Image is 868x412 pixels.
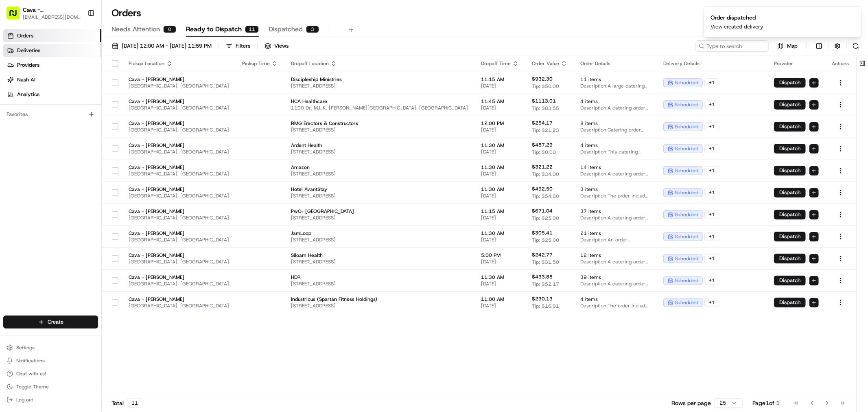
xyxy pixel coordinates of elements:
span: scheduled [675,189,698,196]
span: Cava - [PERSON_NAME] [129,208,229,215]
span: $1113.01 [532,98,556,104]
span: [DATE] [481,127,519,133]
button: Dispatch [774,298,806,307]
img: Wisdom Oko [8,118,21,134]
span: Cava - [PERSON_NAME] [129,252,229,259]
span: scheduled [675,167,698,174]
span: Siloam Health [291,252,468,259]
span: [DATE] [481,259,519,265]
span: JamLoop [291,230,468,237]
span: Tip: $21.23 [532,127,559,134]
button: Toggle Theme [3,381,98,392]
span: Tip: $25.00 [532,237,559,243]
a: View created delivery [711,23,763,31]
span: Hotel AvantStay [291,186,468,193]
div: Favorites [3,108,98,121]
img: Nash [8,8,24,24]
button: Cava - [PERSON_NAME][EMAIL_ADDRESS][DOMAIN_NAME] [3,3,84,23]
span: scheduled [675,101,698,108]
span: 11 items [580,76,650,83]
span: $671.04 [532,208,553,214]
div: + 1 [704,188,719,197]
span: HCA Healthcare [291,98,468,105]
span: Description: Catering order including Pita Packs (Garlic Chicken + Veggie, Steak + Feta, Greek Ch... [580,127,650,133]
p: Rows per page [671,399,711,407]
div: 11 [127,399,142,408]
div: Order Details [580,60,650,67]
div: + 1 [704,78,719,87]
button: Map [772,41,803,51]
button: Dispatch [774,254,806,263]
button: Dispatch [774,210,806,219]
span: $254.17 [532,120,553,126]
span: $242.77 [532,252,553,258]
span: 4 items [580,142,650,149]
button: See all [126,104,148,114]
span: Cava - [PERSON_NAME] [129,142,229,149]
span: [GEOGRAPHIC_DATA], [GEOGRAPHIC_DATA] [129,302,229,309]
div: + 1 [704,210,719,219]
span: 1100 Dr. M.L.K. [PERSON_NAME][GEOGRAPHIC_DATA], [GEOGRAPHIC_DATA] [291,105,468,111]
span: Tip: $52.17 [532,281,559,287]
span: Discipleship Ministries [291,76,468,83]
span: Tip: $16.01 [532,303,559,309]
button: Filters [222,40,254,52]
div: Pickup Time [242,60,278,67]
a: Analytics [3,88,101,101]
div: Order Value [532,60,567,67]
span: Needs Attention [112,24,160,34]
span: 11:30 AM [481,230,519,237]
span: Map [787,42,798,50]
button: Chat with us! [3,368,98,379]
span: [STREET_ADDRESS] [291,237,468,243]
div: Filters [236,42,250,50]
img: 1736555255976-a54dd68f-1ca7-489b-9aae-adbdc363a1c4 [8,78,23,92]
span: [DATE] 12:00 AM - [DATE] 11:59 PM [122,42,212,50]
span: [DATE] [481,149,519,155]
span: Description: A catering order for 26 people including assorted dips and chips, various bowls (Har... [580,215,650,221]
span: Nash AI [17,76,35,83]
span: [DATE] [481,237,519,243]
span: [GEOGRAPHIC_DATA], [GEOGRAPHIC_DATA] [129,215,229,221]
button: Notifications [3,355,98,366]
span: [GEOGRAPHIC_DATA], [GEOGRAPHIC_DATA] [129,149,229,155]
a: Deliveries [3,44,101,57]
span: scheduled [675,211,698,218]
span: scheduled [675,123,698,130]
h1: Orders [112,7,141,20]
span: • [88,126,91,133]
img: 8571987876998_91fb9ceb93ad5c398215_72.jpg [17,78,32,92]
span: Orders [17,32,33,39]
span: 12 items [580,252,650,259]
input: Clear [21,53,134,61]
span: Description: This catering order includes PITA CHIPS + DIP with Crazy Feta® and Hummus, along wit... [580,149,650,155]
span: scheduled [675,233,698,240]
span: Providers [17,61,39,69]
span: [DATE] [481,215,519,221]
span: [GEOGRAPHIC_DATA], [GEOGRAPHIC_DATA] [129,105,229,111]
span: Create [48,318,63,326]
span: [PERSON_NAME] [25,148,66,155]
div: + 1 [704,144,719,153]
span: scheduled [675,79,698,86]
span: [DATE] [481,193,519,199]
span: Industrious (Spartan Fitness Holdings) [291,296,468,302]
span: Cava - [PERSON_NAME] [129,98,229,105]
button: [EMAIL_ADDRESS][DOMAIN_NAME] [23,14,81,20]
span: Wisdom [PERSON_NAME] [25,126,87,133]
button: Dispatch [774,276,806,285]
span: [DATE] [481,281,519,287]
span: scheduled [675,255,698,262]
div: + 1 [704,298,719,307]
span: $230.13 [532,296,553,302]
button: Views [261,40,292,52]
span: Cava - [PERSON_NAME] [129,120,229,127]
span: [GEOGRAPHIC_DATA], [GEOGRAPHIC_DATA] [129,237,229,243]
span: Tip: $34.00 [532,171,559,178]
span: [STREET_ADDRESS] [291,259,468,265]
span: $305.41 [532,230,553,236]
button: Dispatch [774,188,806,197]
span: Cava - [PERSON_NAME] [23,6,81,14]
span: Deliveries [17,47,40,54]
span: [STREET_ADDRESS] [291,127,468,133]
